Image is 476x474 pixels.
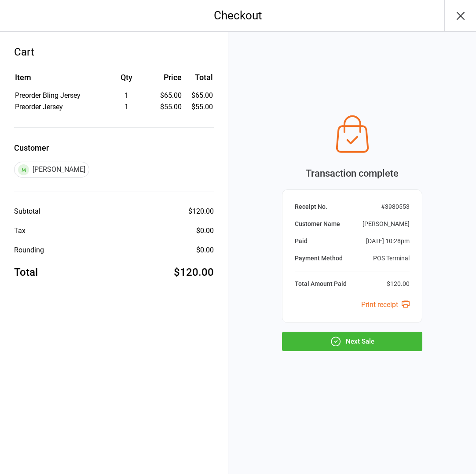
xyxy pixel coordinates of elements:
div: Total [14,264,38,280]
div: Transaction complete [282,166,422,181]
div: Rounding [14,245,44,256]
div: $55.00 [153,102,182,112]
span: Preorder Bling Jersey [15,91,81,100]
div: Customer Name [295,219,340,229]
div: POS Terminal [373,254,410,263]
div: $0.00 [196,245,214,256]
div: [DATE] 10:28pm [366,237,410,246]
div: # 3980553 [381,202,410,211]
td: $65.00 [185,90,213,101]
div: [PERSON_NAME] [14,162,89,178]
th: Qty [101,71,152,89]
span: Preorder Jersey [15,103,63,111]
a: Print receipt [361,300,410,309]
div: Receipt No. [295,202,327,211]
div: $65.00 [153,90,182,101]
th: Item [15,71,100,89]
div: Cart [14,44,214,60]
th: Total [185,71,213,89]
div: [PERSON_NAME] [362,219,410,229]
div: 1 [101,90,152,101]
button: Next Sale [282,332,422,351]
div: Subtotal [14,206,40,217]
div: $120.00 [188,206,214,217]
div: 1 [101,102,152,112]
div: $120.00 [387,279,410,289]
div: $0.00 [196,226,214,236]
div: Tax [14,226,26,236]
div: Payment Method [295,254,343,263]
div: $120.00 [174,264,214,280]
div: Total Amount Paid [295,279,347,289]
div: Paid [295,237,308,246]
label: Customer [14,142,214,154]
td: $55.00 [185,102,213,112]
div: Price [153,71,182,83]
